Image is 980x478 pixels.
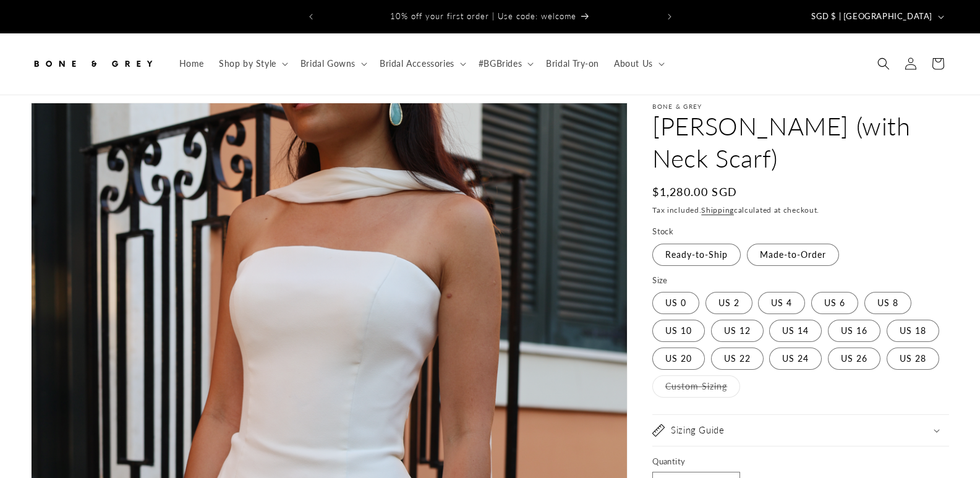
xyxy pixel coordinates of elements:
[297,5,325,28] button: Previous announcement
[828,348,880,370] label: US 26
[701,205,734,215] a: Shipping
[811,292,858,314] label: US 6
[711,348,764,370] label: US 22
[380,58,454,69] span: Bridal Accessories
[652,226,675,238] legend: Stock
[652,415,949,446] summary: Sizing Guide
[300,58,356,69] span: Bridal Gowns
[293,51,372,77] summary: Bridal Gowns
[652,456,924,468] label: Quantity
[172,51,211,77] a: Home
[652,320,705,342] label: US 10
[390,11,576,21] span: 10% off your first order | Use code: welcome
[372,51,471,77] summary: Bridal Accessories
[219,58,276,69] span: Shop by Style
[747,244,839,266] label: Made-to-Order
[671,424,724,437] h2: Sizing Guide
[769,320,822,342] label: US 14
[652,292,699,314] label: US 0
[769,348,822,370] label: US 24
[870,50,897,77] summary: Search
[652,204,949,216] div: Tax included. calculated at checkout.
[711,320,764,342] label: US 12
[539,51,607,77] a: Bridal Try-on
[652,103,949,110] p: Bone & Grey
[652,348,705,370] label: US 20
[652,110,949,174] h1: [PERSON_NAME] (with Neck Scarf)
[652,275,669,287] legend: Size
[652,244,741,266] label: Ready-to-Ship
[471,51,539,77] summary: #BGBrides
[607,51,670,77] summary: About Us
[179,58,204,69] span: Home
[887,348,939,370] label: US 28
[31,50,155,77] img: Bone and Grey Bridal
[828,320,880,342] label: US 16
[656,5,683,28] button: Next announcement
[27,46,160,82] a: Bone and Grey Bridal
[211,51,293,77] summary: Shop by Style
[479,58,522,69] span: #BGBrides
[614,58,653,69] span: About Us
[705,292,752,314] label: US 2
[804,5,949,28] button: SGD $ | [GEOGRAPHIC_DATA]
[758,292,805,314] label: US 4
[546,58,599,69] span: Bridal Try-on
[811,11,932,23] span: SGD $ | [GEOGRAPHIC_DATA]
[652,184,737,200] span: $1,280.00 SGD
[887,320,939,342] label: US 18
[864,292,911,314] label: US 8
[652,375,740,398] label: Custom Sizing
